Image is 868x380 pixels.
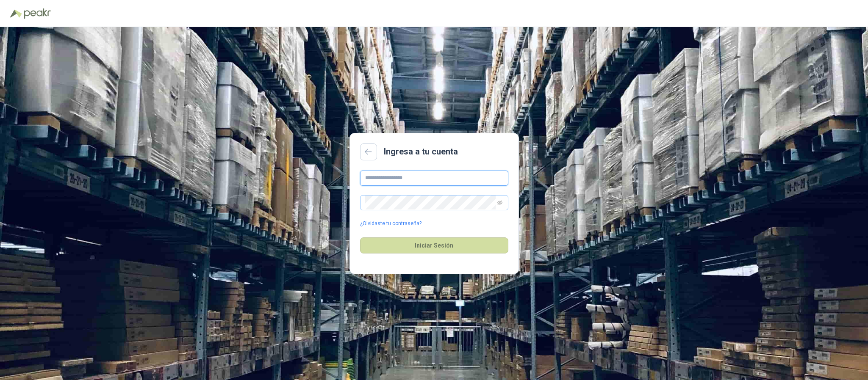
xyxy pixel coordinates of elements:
[24,8,51,19] img: Peakr
[497,200,502,205] span: eye-invisible
[10,9,22,18] img: Logo
[360,220,422,228] a: ¿Olvidaste tu contraseña?
[360,237,508,253] button: Iniciar Sesión
[384,145,458,158] h2: Ingresa a tu cuenta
